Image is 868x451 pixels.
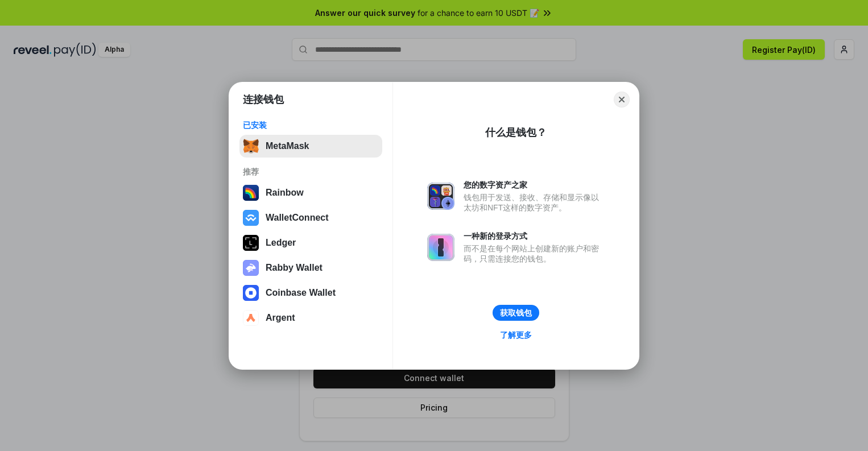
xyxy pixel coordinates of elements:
div: 一种新的登录方式 [464,231,605,241]
button: 获取钱包 [493,305,539,321]
img: svg+xml,%3Csvg%20width%3D%22120%22%20height%3D%22120%22%20viewBox%3D%220%200%20120%20120%22%20fil... [243,185,259,201]
button: WalletConnect [239,206,382,229]
button: MetaMask [239,135,382,158]
button: Coinbase Wallet [239,282,382,304]
div: 钱包用于发送、接收、存储和显示像以太坊和NFT这样的数字资产。 [464,192,605,213]
img: svg+xml,%3Csvg%20xmlns%3D%22http%3A%2F%2Fwww.w3.org%2F2000%2Fsvg%22%20fill%3D%22none%22%20viewBox... [243,260,259,276]
div: 了解更多 [500,330,532,340]
button: Rabby Wallet [239,256,382,279]
div: 已安装 [243,120,379,130]
button: Rainbow [239,181,382,204]
button: Ledger [239,231,382,254]
a: 了解更多 [493,328,539,342]
div: 获取钱包 [500,308,532,318]
img: svg+xml,%3Csvg%20width%3D%2228%22%20height%3D%2228%22%20viewBox%3D%220%200%2028%2028%22%20fill%3D... [243,310,259,326]
img: svg+xml,%3Csvg%20width%3D%2228%22%20height%3D%2228%22%20viewBox%3D%220%200%2028%2028%22%20fill%3D... [243,210,259,226]
div: Rabby Wallet [266,263,323,273]
div: Ledger [266,238,296,248]
div: 什么是钱包？ [485,126,547,139]
img: svg+xml,%3Csvg%20xmlns%3D%22http%3A%2F%2Fwww.w3.org%2F2000%2Fsvg%22%20width%3D%2228%22%20height%3... [243,235,259,251]
div: WalletConnect [266,213,329,223]
img: svg+xml,%3Csvg%20xmlns%3D%22http%3A%2F%2Fwww.w3.org%2F2000%2Fsvg%22%20fill%3D%22none%22%20viewBox... [427,183,454,210]
div: MetaMask [266,141,309,151]
img: svg+xml,%3Csvg%20fill%3D%22none%22%20height%3D%2233%22%20viewBox%3D%220%200%2035%2033%22%20width%... [243,138,259,154]
div: 推荐 [243,167,379,177]
div: 您的数字资产之家 [464,180,605,190]
div: Argent [266,313,295,323]
img: svg+xml,%3Csvg%20width%3D%2228%22%20height%3D%2228%22%20viewBox%3D%220%200%2028%2028%22%20fill%3D... [243,285,259,301]
h1: 连接钱包 [243,93,284,106]
div: Coinbase Wallet [266,288,336,298]
img: svg+xml,%3Csvg%20xmlns%3D%22http%3A%2F%2Fwww.w3.org%2F2000%2Fsvg%22%20fill%3D%22none%22%20viewBox... [427,234,454,261]
div: 而不是在每个网站上创建新的账户和密码，只需连接您的钱包。 [464,243,605,264]
button: Argent [239,307,382,329]
button: Close [614,92,630,107]
div: Rainbow [266,188,304,198]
